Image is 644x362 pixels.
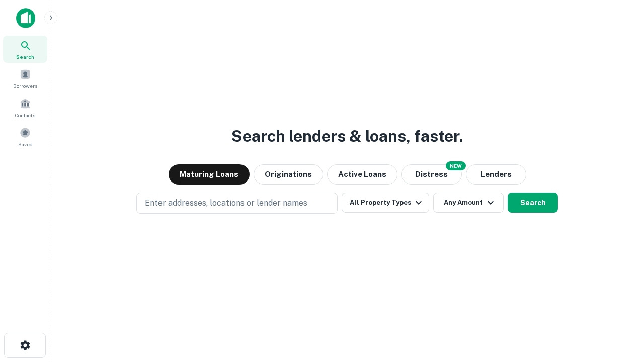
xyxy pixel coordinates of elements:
[16,8,35,28] img: capitalize-icon.png
[466,164,526,185] button: Lenders
[169,164,250,185] button: Maturing Loans
[3,94,47,121] a: Contacts
[3,36,47,63] a: Search
[18,140,33,148] span: Saved
[446,161,466,170] div: NEW
[145,197,307,209] p: Enter addresses, locations or lender names
[3,123,47,150] a: Saved
[254,164,323,185] button: Originations
[136,193,338,214] button: Enter addresses, locations or lender names
[433,193,504,213] button: Any Amount
[13,82,37,90] span: Borrowers
[15,111,35,119] span: Contacts
[16,53,34,61] span: Search
[3,65,47,92] a: Borrowers
[594,249,644,298] iframe: Chat Widget
[508,193,558,213] button: Search
[401,164,462,185] button: Search distressed loans with lien and other non-mortgage details.
[231,124,463,148] h3: Search lenders & loans, faster.
[327,164,397,185] button: Active Loans
[342,193,429,213] button: All Property Types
